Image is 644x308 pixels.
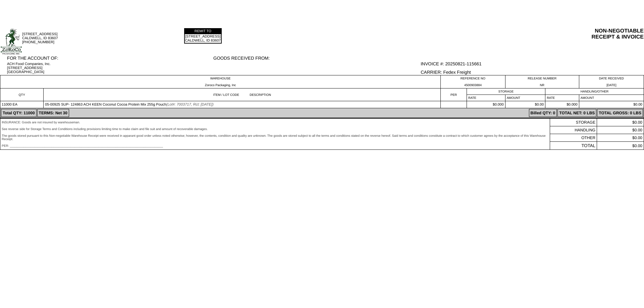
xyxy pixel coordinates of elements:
[597,134,644,142] td: $0.00
[545,95,579,101] td: RATE
[550,126,597,134] td: HANDLING
[550,134,597,142] td: OTHER
[1,109,37,117] td: Total QTY: 11000
[378,28,644,40] div: NON-NEGOTIABLE RECEIPT & INVOICE
[441,75,505,88] td: REFERENCE NO 4500903884
[550,119,597,126] td: STORAGE
[185,29,221,34] td: REMIT TO
[0,28,22,55] img: logoSmallFull.jpg
[166,103,214,107] span: (Lot#: 7003717, Rct: [DATE])
[37,109,69,117] td: TERMS: Net 30
[597,109,643,117] td: TOTAL GROSS: 0 LBS
[421,70,644,75] div: CARRIER: Fedex Freight
[0,101,44,108] td: 11000 EA
[467,95,505,101] td: RATE
[441,88,467,101] td: PER
[545,88,644,95] td: HANDLING/OTHER
[213,56,420,61] div: GOODS RECEIVED FROM:
[7,56,213,61] div: FOR THE ACCOUNT OF:
[44,88,441,101] td: ITEM / LOT CODE DESCRIPTION
[557,109,596,117] td: TOTAL NET: 0 LBS
[505,95,545,101] td: AMOUNT
[579,75,644,88] td: DATE RECEIVED [DATE]
[421,61,644,66] div: INVOICE #: 20250821-115661
[579,101,644,108] td: $0.00
[545,101,579,108] td: $0.000
[550,142,597,150] td: TOTAL
[0,75,441,88] td: WAREHOUSE Zoroco Packaging, Inc
[505,75,579,88] td: RELEASE NUMBER NR
[467,101,505,108] td: $0.000
[597,142,644,150] td: $0.00
[467,88,545,95] td: STORAGE
[185,34,221,43] td: [STREET_ADDRESS] CALDWELL, ID 83607
[597,126,644,134] td: $0.00
[0,88,44,101] td: QTY
[597,119,644,126] td: $0.00
[505,101,545,108] td: $0.00
[529,109,557,117] td: Billed QTY: 0
[579,95,644,101] td: AMOUNT
[7,62,213,74] div: ACH Food Companies, Inc. [STREET_ADDRESS] [GEOGRAPHIC_DATA]
[2,121,548,147] div: INSURANCE: Goods are not insured by warehouseman. See reverse side for Storage Terms and Conditio...
[44,101,441,108] td: 05-00925 SUP- 124863 ACH KEEN Coconut Cocoa Protein Mix 255g Pouch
